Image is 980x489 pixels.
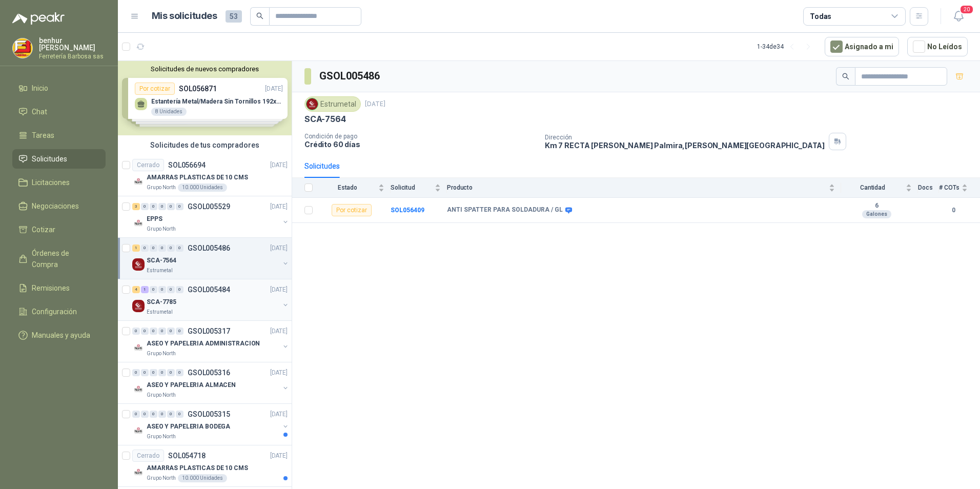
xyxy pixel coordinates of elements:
[147,380,236,390] p: ASEO Y PAPELERIA ALMACEN
[270,451,288,461] p: [DATE]
[176,286,183,293] div: 0
[907,37,968,56] button: No Leídos
[841,202,912,210] b: 6
[12,173,106,192] a: Licitaciones
[132,258,145,271] img: Company Logo
[188,286,230,293] p: GSOL005484
[545,141,825,150] p: Km 7 RECTA [PERSON_NAME] Palmira , [PERSON_NAME][GEOGRAPHIC_DATA]
[270,327,288,336] p: [DATE]
[152,9,217,24] h1: Mis solicitudes
[13,38,32,58] img: Company Logo
[147,184,176,192] p: Grupo North
[132,203,140,210] div: 3
[178,474,227,482] div: 10.000 Unidades
[447,178,841,198] th: Producto
[132,383,145,395] img: Company Logo
[132,450,164,462] div: Cerrado
[841,178,918,198] th: Cantidad
[118,61,292,135] div: Solicitudes de nuevos compradoresPor cotizarSOL056871[DATE] Estantería Metal/Madera Sin Tornillos...
[158,286,166,293] div: 0
[150,244,157,252] div: 0
[132,369,140,376] div: 0
[132,366,290,399] a: 0 0 0 0 0 0 GSOL005316[DATE] Company LogoASEO Y PAPELERIA ALMACENGrupo North
[12,196,106,216] a: Negociaciones
[176,203,183,210] div: 0
[167,328,175,335] div: 0
[132,341,145,354] img: Company Logo
[270,285,288,295] p: [DATE]
[12,325,106,345] a: Manuales y ayuda
[167,286,175,293] div: 0
[447,206,563,214] b: ANTI SPATTER PARA SOLDADURA / GL
[132,283,290,316] a: 4 1 0 0 0 0 GSOL005484[DATE] Company LogoSCA-7785Estrumetal
[32,248,96,270] span: Órdenes de Compra
[12,126,106,145] a: Tareas
[147,422,230,432] p: ASEO Y PAPELERIA BODEGA
[12,278,106,298] a: Remisiones
[939,178,980,198] th: # COTs
[270,243,288,253] p: [DATE]
[32,330,90,341] span: Manuales y ayuda
[12,243,106,274] a: Órdenes de Compra
[32,306,77,317] span: Configuración
[12,12,65,25] img: Logo peakr
[118,135,292,155] div: Solicitudes de tus compradores
[12,78,106,98] a: Inicio
[270,368,288,378] p: [DATE]
[147,474,176,482] p: Grupo North
[118,445,292,487] a: CerradoSOL054718[DATE] Company LogoAMARRAS PLASTICAS DE 10 CMSGrupo North10.000 Unidades
[150,369,157,376] div: 0
[825,37,899,56] button: Asignado a mi
[304,160,340,172] div: Solicitudes
[32,106,47,117] span: Chat
[226,10,242,23] span: 53
[158,203,166,210] div: 0
[32,200,79,212] span: Negociaciones
[167,203,175,210] div: 0
[304,133,537,140] p: Condición de pago
[270,410,288,419] p: [DATE]
[150,286,157,293] div: 0
[132,466,145,478] img: Company Logo
[939,206,968,215] b: 0
[32,83,48,94] span: Inicio
[150,203,157,210] div: 0
[132,217,145,229] img: Company Logo
[147,267,173,275] p: Estrumetal
[810,11,831,22] div: Todas
[842,73,849,80] span: search
[132,328,140,335] div: 0
[178,184,227,192] div: 10.000 Unidades
[270,202,288,212] p: [DATE]
[176,369,183,376] div: 0
[132,244,140,252] div: 1
[39,53,106,59] p: Ferretería Barbosa sas
[150,411,157,418] div: 0
[132,300,145,312] img: Company Logo
[391,207,424,214] a: SOL056409
[141,369,149,376] div: 0
[132,200,290,233] a: 3 0 0 0 0 0 GSOL005529[DATE] Company LogoEPPSGrupo North
[949,7,968,26] button: 20
[32,153,67,165] span: Solicitudes
[132,325,290,358] a: 0 0 0 0 0 0 GSOL005317[DATE] Company LogoASEO Y PAPELERIA ADMINISTRACIONGrupo North
[862,210,891,218] div: Galones
[365,99,385,109] p: [DATE]
[176,328,183,335] div: 0
[147,433,176,441] p: Grupo North
[307,98,318,110] img: Company Logo
[176,411,183,418] div: 0
[391,178,447,198] th: Solicitud
[939,184,959,191] span: # COTs
[176,244,183,252] div: 0
[319,184,376,191] span: Estado
[167,244,175,252] div: 0
[147,256,176,266] p: SCA-7564
[32,130,54,141] span: Tareas
[147,173,248,182] p: AMARRAS PLASTICAS DE 10 CMS
[391,184,433,191] span: Solicitud
[132,286,140,293] div: 4
[141,411,149,418] div: 0
[132,242,290,275] a: 1 0 0 0 0 0 GSOL005486[DATE] Company LogoSCA-7564Estrumetal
